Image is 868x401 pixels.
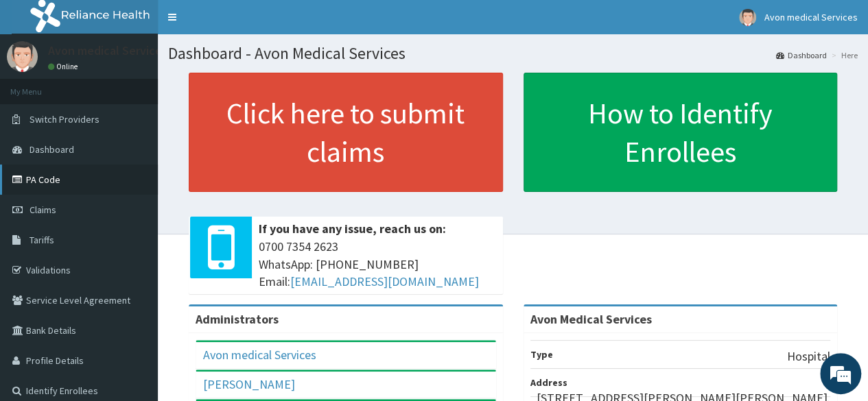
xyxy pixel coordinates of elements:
b: If you have any issue, reach us on: [259,221,446,236]
span: Dashboard [30,143,74,156]
span: Switch Providers [30,113,99,125]
p: Hospital [787,348,830,365]
span: Claims [30,204,56,216]
a: Dashboard [776,49,827,61]
a: Click here to submit claims [189,73,503,192]
img: User Image [739,9,756,26]
div: Minimize live chat window [225,7,258,40]
div: Chat with us now [71,77,231,95]
a: [PERSON_NAME] [203,376,295,392]
img: User Image [7,41,38,72]
b: Type [530,348,553,361]
b: Administrators [196,311,279,327]
h1: Dashboard - Avon Medical Services [168,45,858,62]
a: Online [48,62,81,71]
a: [EMAIL_ADDRESS][DOMAIN_NAME] [290,274,479,289]
a: How to Identify Enrollees [524,73,838,192]
span: 0700 7354 2623 WhatsApp: [PHONE_NUMBER] Email: [259,238,496,291]
span: We're online! [80,116,189,254]
li: Here [828,49,858,61]
p: Avon medical Services [48,45,167,57]
span: Avon medical Services [764,11,858,23]
strong: Avon Medical Services [530,311,652,327]
textarea: Type your message and hit 'Enter' [7,260,261,308]
img: d_794563401_company_1708531726252_794563401 [25,69,56,103]
span: Tariffs [30,234,54,246]
b: Address [530,376,567,389]
a: Avon medical Services [203,347,316,363]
